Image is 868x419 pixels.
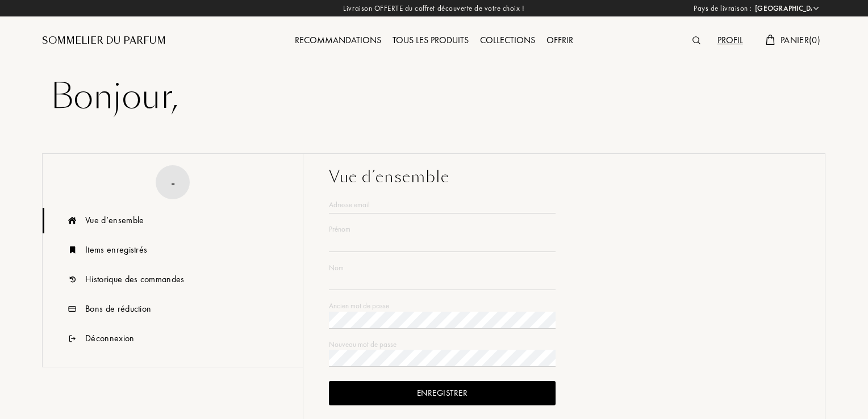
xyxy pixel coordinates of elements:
div: Profil [712,33,749,48]
img: icn_overview.svg [65,208,80,233]
img: icn_logout.svg [65,326,80,351]
div: Nouveau mot de passe [329,339,556,350]
img: icn_book.svg [65,237,80,263]
div: Bonjour , [51,74,817,119]
div: Items enregistrés [85,243,147,257]
div: Bons de réduction [85,302,151,316]
div: Historique des commandes [85,273,185,286]
div: Offrir [541,33,579,48]
img: search_icn.svg [692,36,700,44]
div: Déconnexion [85,332,135,345]
div: - [171,173,175,192]
span: Panier ( 0 ) [781,34,820,46]
span: Pays de livraison : [694,3,752,14]
a: Collections [474,34,541,46]
a: Offrir [541,34,579,46]
img: cart.svg [766,35,775,45]
img: icn_code.svg [65,296,80,322]
img: icn_history.svg [65,267,80,292]
a: Sommelier du Parfum [42,34,166,48]
div: Collections [474,33,541,48]
a: Tous les produits [387,34,474,46]
div: Vue d’ensemble [329,165,799,189]
div: Vue d’ensemble [85,213,144,227]
div: Recommandations [289,33,387,48]
div: Tous les produits [387,33,474,48]
div: Enregistrer [329,381,556,405]
div: Adresse email [329,199,556,211]
div: Ancien mot de passe [329,300,556,312]
a: Profil [712,34,749,46]
a: Recommandations [289,34,387,46]
div: Nom [329,262,556,274]
div: Prénom [329,224,556,235]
